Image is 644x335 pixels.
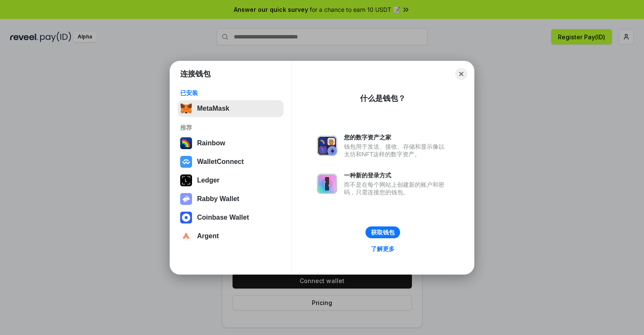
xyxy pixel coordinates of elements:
button: WalletConnect [178,153,284,170]
div: Argent [197,232,219,240]
div: Rabby Wallet [197,195,239,203]
div: Coinbase Wallet [197,214,249,221]
div: 一种新的登录方式 [344,172,449,179]
img: svg+xml,%3Csvg%20xmlns%3D%22http%3A%2F%2Fwww.w3.org%2F2000%2Fsvg%22%20fill%3D%22none%22%20viewBox... [317,136,337,156]
div: 推荐 [180,124,281,131]
div: 获取钱包 [371,229,395,236]
button: Rainbow [178,135,284,152]
button: Ledger [178,172,284,189]
img: svg+xml,%3Csvg%20fill%3D%22none%22%20height%3D%2233%22%20viewBox%3D%220%200%2035%2033%22%20width%... [180,103,192,114]
a: 了解更多 [366,243,400,254]
img: svg+xml,%3Csvg%20xmlns%3D%22http%3A%2F%2Fwww.w3.org%2F2000%2Fsvg%22%20fill%3D%22none%22%20viewBox... [317,174,337,194]
img: svg+xml,%3Csvg%20width%3D%2228%22%20height%3D%2228%22%20viewBox%3D%220%200%2028%2028%22%20fill%3D... [180,212,192,223]
button: MetaMask [178,100,284,117]
div: WalletConnect [197,158,244,166]
div: 您的数字资产之家 [344,133,449,141]
button: Argent [178,228,284,245]
div: 什么是钱包？ [360,93,406,103]
img: svg+xml,%3Csvg%20width%3D%22120%22%20height%3D%22120%22%20viewBox%3D%220%200%20120%20120%22%20fil... [180,137,192,149]
button: 获取钱包 [365,226,400,238]
div: 钱包用于发送、接收、存储和显示像以太坊和NFT这样的数字资产。 [344,143,449,158]
img: svg+xml,%3Csvg%20width%3D%2228%22%20height%3D%2228%22%20viewBox%3D%220%200%2028%2028%22%20fill%3D... [180,230,192,242]
div: 而不是在每个网站上创建新的账户和密码，只需连接您的钱包。 [344,181,449,196]
div: 了解更多 [371,245,395,253]
button: Close [455,68,467,80]
div: Ledger [197,177,219,184]
div: Rainbow [197,139,225,147]
div: 已安装 [180,89,281,97]
button: Rabby Wallet [178,191,284,207]
img: svg+xml,%3Csvg%20width%3D%2228%22%20height%3D%2228%22%20viewBox%3D%220%200%2028%2028%22%20fill%3D... [180,156,192,168]
h1: 连接钱包 [180,69,211,79]
div: MetaMask [197,105,229,112]
button: Coinbase Wallet [178,209,284,226]
img: svg+xml,%3Csvg%20xmlns%3D%22http%3A%2F%2Fwww.w3.org%2F2000%2Fsvg%22%20fill%3D%22none%22%20viewBox... [180,193,192,205]
img: svg+xml,%3Csvg%20xmlns%3D%22http%3A%2F%2Fwww.w3.org%2F2000%2Fsvg%22%20width%3D%2228%22%20height%3... [180,174,192,186]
